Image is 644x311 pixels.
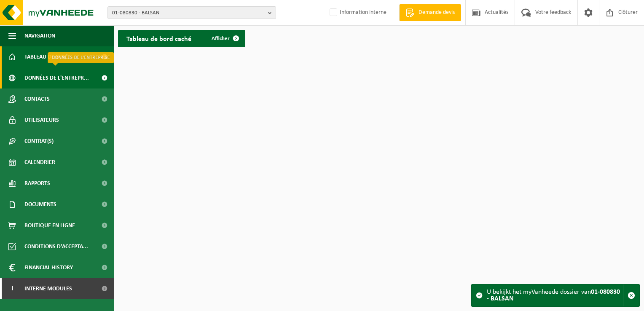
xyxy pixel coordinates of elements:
span: Interne modules [24,278,72,299]
span: Boutique en ligne [24,215,75,236]
span: Rapports [24,173,50,194]
div: U bekijkt het myVanheede dossier van [487,284,623,306]
span: Utilisateurs [24,110,59,131]
span: I [8,278,16,299]
span: Calendrier [24,152,55,173]
span: Financial History [24,257,73,278]
span: 01-080830 - BALSAN [112,7,265,19]
label: Information interne [328,6,386,19]
span: Demande devis [416,8,457,17]
span: Tableau de bord [24,46,70,67]
span: Conditions d'accepta... [24,236,88,257]
a: Demande devis [399,4,461,21]
strong: 01-080830 - BALSAN [487,289,620,302]
span: Documents [24,194,56,215]
button: 01-080830 - BALSAN [107,6,276,19]
span: Contrat(s) [24,131,54,152]
span: Contacts [24,88,50,110]
span: Afficher [212,36,230,41]
span: Données de l'entrepr... [24,67,89,88]
span: Navigation [24,25,55,46]
a: Afficher [205,30,244,47]
h2: Tableau de bord caché [118,30,200,46]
